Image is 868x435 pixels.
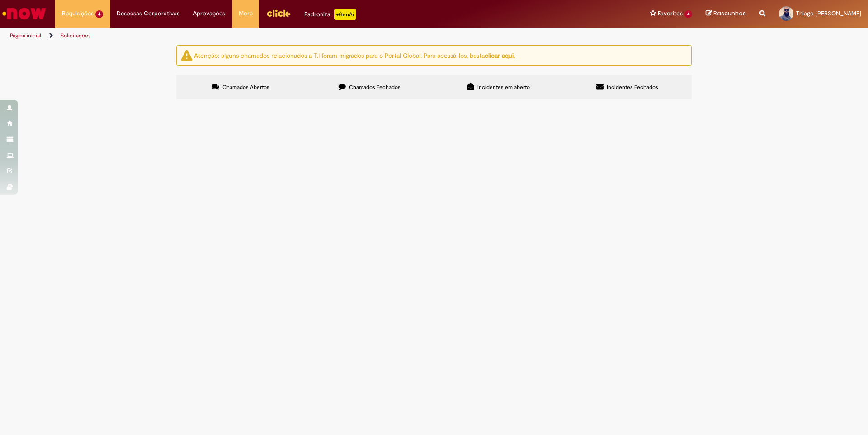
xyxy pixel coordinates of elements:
[304,9,356,20] div: Padroniza
[7,28,572,44] ul: Trilhas de página
[117,9,179,18] span: Despesas Corporativas
[658,9,683,18] span: Favoritos
[477,84,530,91] span: Incidentes em aberto
[95,10,103,18] span: 4
[684,10,692,18] span: 4
[349,84,401,91] span: Chamados Fechados
[485,51,515,59] a: clicar aqui.
[607,84,658,91] span: Incidentes Fechados
[706,9,746,18] a: Rascunhos
[334,9,356,20] p: +GenAi
[194,51,515,59] ng-bind-html: Atenção: alguns chamados relacionados a T.I foram migrados para o Portal Global. Para acessá-los,...
[239,9,253,18] span: More
[796,9,861,17] span: Thiago [PERSON_NAME]
[1,5,47,23] img: ServiceNow
[222,84,269,91] span: Chamados Abertos
[713,9,746,18] span: Rascunhos
[193,9,225,18] span: Aprovações
[10,32,41,39] a: Página inicial
[266,6,291,20] img: click_logo_yellow_360x200.png
[62,9,94,18] span: Requisições
[61,32,91,39] a: Solicitações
